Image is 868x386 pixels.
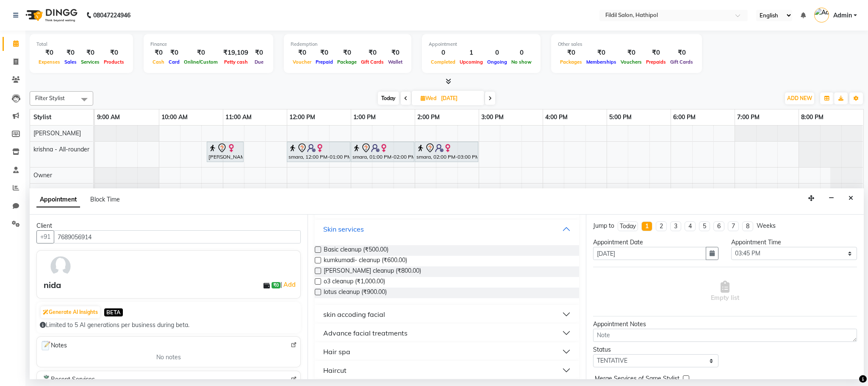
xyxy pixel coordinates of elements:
div: ₹0 [291,48,313,58]
span: Appointment [36,192,80,207]
div: nida [44,279,61,291]
span: Notes [40,340,67,351]
div: ₹19,109 [220,48,252,58]
span: Today [378,92,399,105]
div: Skin services [323,224,364,234]
li: 7 [728,221,739,231]
div: ₹0 [644,48,668,58]
div: ₹0 [558,48,584,58]
a: 9:00 AM [95,111,122,123]
div: Appointment Notes [593,320,857,329]
a: 3:00 PM [479,111,506,123]
div: Today [620,222,636,231]
li: 8 [742,221,753,231]
div: ₹0 [386,48,405,58]
div: smara, 01:00 PM-02:00 PM, o3+ oil control acnesis -3 step facial [352,143,413,161]
a: 4:00 PM [543,111,570,123]
span: BETA [104,308,123,316]
div: 1 [458,48,485,58]
span: Owner [33,171,52,179]
div: ₹0 [62,48,79,58]
button: Generate AI Insights [41,306,100,318]
img: Admin [814,8,829,22]
span: Prepaid [313,59,335,65]
li: 5 [699,221,710,231]
span: ₹0 [272,282,280,289]
a: 6:00 PM [671,111,698,123]
input: yyyy-mm-dd [593,247,707,260]
span: Products [102,59,126,65]
a: 12:00 PM [287,111,317,123]
span: Basic cleanup (₹500.00) [324,245,388,256]
span: [PERSON_NAME] cleanup (₹800.00) [324,266,421,277]
span: krishna - All-rounder [33,145,89,153]
span: o3 cleanup (₹1,000.00) [324,277,385,288]
div: ₹0 [584,48,618,58]
div: smara, 02:00 PM-03:00 PM, Full head 1 inch Amonia [416,143,477,161]
span: Voucher [291,59,313,65]
span: Stylist [33,113,51,121]
div: ₹0 [36,48,62,58]
span: Packages [558,59,584,65]
div: skin accoding facial [323,309,385,319]
span: Recent Services [40,375,95,385]
span: Gift Cards [359,59,386,65]
a: Add [282,280,297,290]
span: Merge Services of Same Stylist [595,374,679,385]
span: Online/Custom [182,59,220,65]
div: 0 [429,48,458,58]
span: Card [166,59,182,65]
span: Gift Cards [668,59,695,65]
span: | [280,280,297,290]
a: 10:00 AM [159,111,190,123]
div: ₹0 [150,48,166,58]
div: ₹0 [668,48,695,58]
div: ₹0 [182,48,220,58]
button: Close [845,192,857,205]
div: Jump to [593,221,614,230]
input: 2025-09-10 [438,92,481,105]
div: [PERSON_NAME], 10:45 AM-11:20 AM, full legs-Honey [208,143,243,161]
div: ₹0 [359,48,386,58]
span: Filter Stylist [35,95,65,101]
span: Sales [62,59,79,65]
span: No notes [156,353,181,362]
button: skin accoding facial [318,307,575,322]
div: ₹0 [252,48,266,58]
img: avatar [48,254,73,279]
div: Appointment [429,41,534,48]
div: Client [36,221,301,230]
span: kumkumadi- cleanup (₹600.00) [324,256,407,266]
button: Hair spa [318,344,575,359]
div: Finance [150,41,266,48]
div: Weeks [757,221,776,230]
span: Services [79,59,102,65]
span: Prepaids [644,59,668,65]
div: ₹0 [335,48,359,58]
li: 2 [656,221,667,231]
a: 1:00 PM [351,111,378,123]
div: Haircut [323,365,347,375]
input: Search by Name/Mobile/Email/Code [54,230,301,243]
span: Petty cash [222,59,250,65]
div: smara, 12:00 PM-01:00 PM, o3+ oil control acnesis -3 step facial [288,143,349,161]
b: 08047224946 [93,3,130,27]
button: Skin services [318,221,575,237]
span: Vouchers [618,59,644,65]
div: ₹0 [618,48,644,58]
span: Package [335,59,359,65]
span: Ongoing [485,59,509,65]
button: Haircut [318,363,575,378]
button: +91 [36,230,54,243]
a: 5:00 PM [607,111,634,123]
span: Due [252,59,266,65]
a: 8:00 PM [799,111,826,123]
div: Appointment Time [731,238,857,247]
span: Wallet [386,59,405,65]
li: 6 [713,221,724,231]
div: Status [593,345,719,354]
button: Advance facial treatments [318,325,575,341]
div: 0 [509,48,534,58]
span: Cash [150,59,166,65]
li: 1 [641,221,652,231]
